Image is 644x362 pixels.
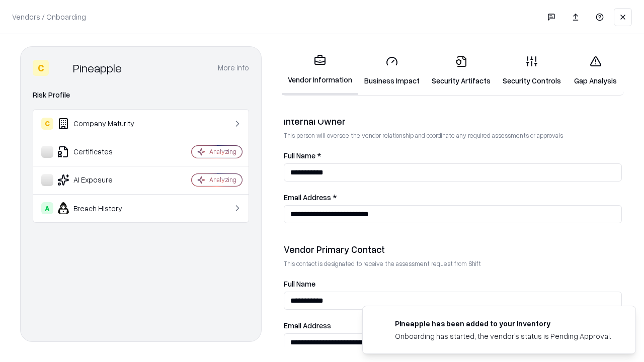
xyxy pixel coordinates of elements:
a: Security Artifacts [426,47,497,94]
a: Gap Analysis [567,47,624,94]
div: Onboarding has started, the vendor's status is Pending Approval. [395,331,611,341]
img: pineappleenergy.com [375,318,387,330]
div: C [41,118,53,130]
div: A [41,202,53,214]
label: Full Name * [284,152,622,159]
label: Email Address * [284,194,622,201]
label: Email Address [284,322,622,329]
div: AI Exposure [41,174,162,186]
img: Pineapple [53,60,69,76]
div: Analyzing [209,147,236,156]
a: Business Impact [358,47,426,94]
div: C [33,60,49,76]
a: Vendor Information [282,46,358,95]
a: Security Controls [497,47,567,94]
div: Company Maturity [41,118,162,130]
div: Pineapple has been added to your inventory [395,318,611,329]
div: Vendor Primary Contact [284,243,622,255]
button: More info [218,59,249,77]
div: Certificates [41,146,162,158]
div: Breach History [41,202,162,214]
p: This contact is designated to receive the assessment request from Shift [284,259,622,268]
p: This person will oversee the vendor relationship and coordinate any required assessments or appro... [284,131,622,140]
label: Full Name [284,280,622,288]
p: Vendors / Onboarding [12,12,86,22]
div: Risk Profile [33,89,249,101]
div: Analyzing [209,175,236,184]
div: Pineapple [73,60,122,76]
div: Internal Owner [284,115,622,127]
